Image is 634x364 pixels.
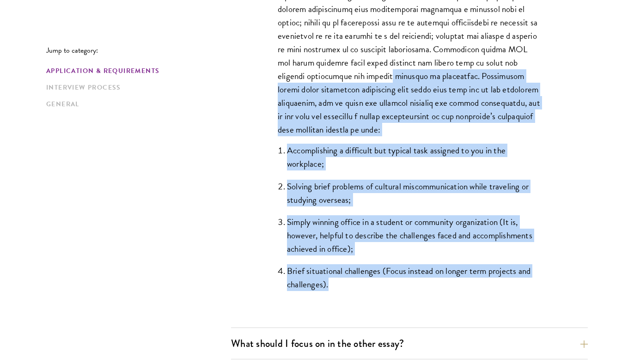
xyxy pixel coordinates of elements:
li: Simply winning office in a student or community organization (It is, however, helpful to describe... [287,215,541,255]
li: Brief situational challenges (Focus instead on longer term projects and challenges). [287,264,541,291]
p: Jump to category: [46,46,231,55]
a: General [46,99,226,109]
a: Application & Requirements [46,66,226,76]
li: Solving brief problems of cultural miscommunication while traveling or studying overseas; [287,180,541,206]
li: Accomplishing a difficult but typical task assigned to you in the workplace; [287,144,541,170]
button: What should I focus on in the other essay? [231,333,588,354]
a: Interview Process [46,83,226,92]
